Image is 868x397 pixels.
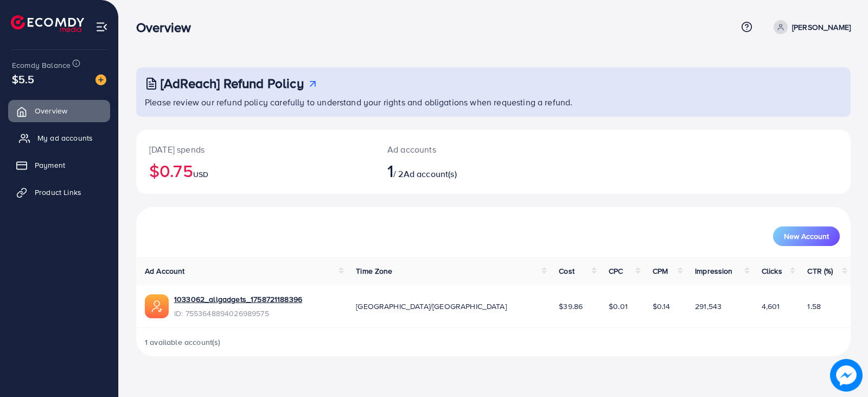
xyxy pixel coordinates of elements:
span: Overview [35,105,67,116]
img: logo [11,15,84,32]
h3: Overview [136,20,200,35]
h2: / 2 [387,160,540,181]
span: My ad accounts [37,133,93,143]
img: image [830,359,863,392]
img: image [95,74,106,85]
span: 4,601 [762,301,780,312]
span: [GEOGRAPHIC_DATA]/[GEOGRAPHIC_DATA] [356,301,507,312]
span: Product Links [35,187,81,198]
span: $39.86 [559,301,583,312]
p: [DATE] spends [149,143,361,156]
span: Ad account(s) [404,168,457,180]
span: Impression [695,266,733,276]
img: menu [95,21,108,33]
a: [PERSON_NAME] [769,20,851,34]
h3: [AdReach] Refund Policy [161,75,304,91]
h2: $0.75 [149,160,361,181]
span: Clicks [762,266,782,276]
span: CPC [609,266,623,276]
span: Cost [559,266,575,276]
span: Time Zone [356,266,392,276]
span: CPM [653,266,668,276]
p: Ad accounts [387,143,540,156]
button: New Account [773,226,840,246]
span: CTR (%) [807,266,833,276]
a: My ad accounts [8,127,110,149]
p: [PERSON_NAME] [792,21,851,34]
span: New Account [784,232,829,240]
span: ID: 7553648894026989575 [174,308,302,319]
span: 291,543 [695,301,722,312]
span: $0.01 [609,301,628,312]
span: 1 available account(s) [145,337,221,348]
img: ic-ads-acc.e4c84228.svg [145,294,169,318]
span: Ad Account [145,266,185,276]
span: $0.14 [653,301,671,312]
span: 1.58 [807,301,821,312]
span: Payment [35,160,65,171]
span: $5.5 [12,71,35,87]
span: USD [193,169,208,180]
a: Payment [8,154,110,176]
span: 1 [387,158,393,183]
span: Ecomdy Balance [12,60,71,71]
a: 1033062_allgadgets_1758721188396 [174,294,302,305]
p: Please review our refund policy carefully to understand your rights and obligations when requesti... [145,96,844,109]
a: Product Links [8,181,110,203]
a: Overview [8,100,110,122]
